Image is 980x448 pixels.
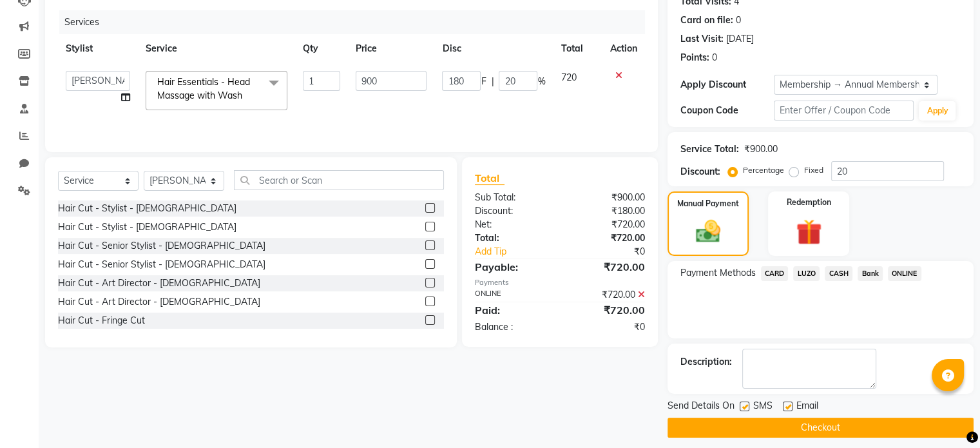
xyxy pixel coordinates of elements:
div: Payments [475,277,645,288]
th: Stylist [58,34,138,63]
span: Hair Essentials - Head Massage with Wash [157,76,250,101]
span: Total [475,171,504,185]
div: Description: [680,355,732,369]
div: [DATE] [726,32,754,46]
div: Hair Cut - Art Director - [DEMOGRAPHIC_DATA] [58,277,260,290]
button: Checkout [668,418,974,438]
a: Add Tip [465,245,575,258]
div: ₹720.00 [560,302,655,318]
div: Discount: [680,165,720,179]
div: Apply Discount [680,78,774,92]
div: Discount: [465,204,560,218]
div: ₹900.00 [744,142,778,156]
div: ₹0 [560,320,655,334]
span: CARD [761,266,789,281]
div: Hair Cut - Stylist - [DEMOGRAPHIC_DATA] [58,202,236,215]
div: Card on file: [680,14,733,27]
label: Fixed [804,164,823,176]
div: Hair Cut - Senior Stylist - [DEMOGRAPHIC_DATA] [58,239,265,253]
span: CASH [825,266,852,281]
th: Action [602,34,645,63]
div: Service Total: [680,142,739,156]
span: Bank [858,266,883,281]
th: Disc [434,34,553,63]
div: Hair Cut - Senior Stylist - [DEMOGRAPHIC_DATA] [58,258,265,271]
div: ONLINE [465,288,560,302]
div: ₹900.00 [560,191,655,204]
button: Apply [919,101,956,121]
th: Service [138,34,295,63]
div: Coupon Code [680,104,774,117]
a: x [242,90,248,101]
div: Payable: [465,259,560,275]
label: Manual Payment [677,198,739,209]
span: 720 [561,72,576,83]
div: Balance : [465,320,560,334]
div: Total: [465,231,560,245]
span: % [537,75,545,88]
span: Payment Methods [680,266,756,280]
th: Qty [295,34,348,63]
div: ₹720.00 [560,218,655,231]
div: Services [59,10,655,34]
span: Send Details On [668,399,735,415]
div: Hair Cut - Art Director - [DEMOGRAPHIC_DATA] [58,295,260,309]
span: F [481,75,486,88]
img: _gift.svg [788,216,830,248]
input: Enter Offer / Coupon Code [774,101,914,121]
input: Search or Scan [234,170,444,190]
th: Price [348,34,434,63]
th: Total [553,34,602,63]
div: Last Visit: [680,32,724,46]
div: ₹720.00 [560,259,655,275]
label: Redemption [787,197,831,208]
div: Hair Cut - Fringe Cut [58,314,145,327]
div: ₹0 [575,245,654,258]
div: Net: [465,218,560,231]
span: Email [796,399,818,415]
div: 0 [736,14,741,27]
div: Hair Cut - Stylist - [DEMOGRAPHIC_DATA] [58,220,236,234]
span: | [491,75,494,88]
div: ₹720.00 [560,288,655,302]
label: Percentage [743,164,784,176]
span: SMS [753,399,773,415]
span: LUZO [793,266,820,281]
div: Sub Total: [465,191,560,204]
img: _cash.svg [688,217,728,246]
div: Paid: [465,302,560,318]
div: 0 [712,51,717,64]
div: Points: [680,51,709,64]
span: ONLINE [888,266,921,281]
div: ₹720.00 [560,231,655,245]
div: ₹180.00 [560,204,655,218]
